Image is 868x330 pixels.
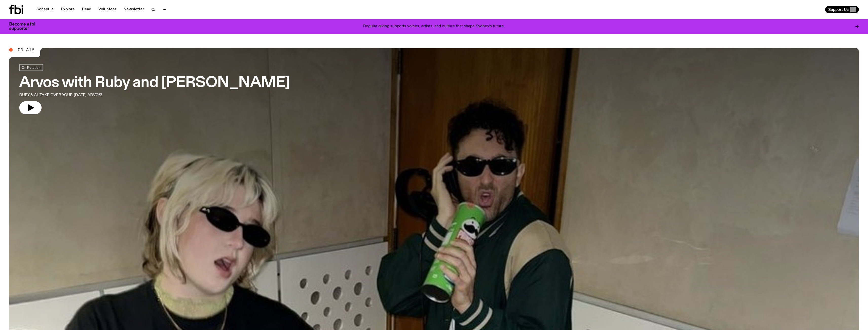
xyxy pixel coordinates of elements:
[828,7,849,12] span: Support Us
[9,22,42,31] h3: Become a fbi supporter
[58,6,78,13] a: Explore
[19,76,290,90] h3: Arvos with Ruby and [PERSON_NAME]
[825,6,859,13] button: Support Us
[18,48,34,52] span: On Air
[79,6,94,13] a: Read
[22,65,41,69] span: On Rotation
[120,6,147,13] a: Newsletter
[19,92,149,98] p: RUBY & AL TAKE OVER YOUR [DATE] ARVOS!
[363,24,505,29] p: Regular giving supports voices, artists, and culture that shape Sydney’s future.
[19,64,290,114] a: Arvos with Ruby and [PERSON_NAME]RUBY & AL TAKE OVER YOUR [DATE] ARVOS!
[95,6,119,13] a: Volunteer
[33,6,57,13] a: Schedule
[19,64,43,71] a: On Rotation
